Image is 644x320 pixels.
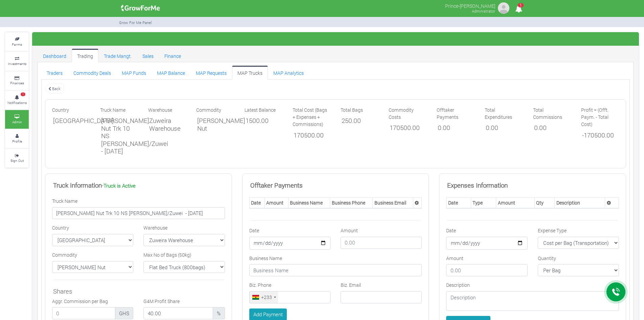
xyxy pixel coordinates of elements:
label: Warehouse [143,224,167,231]
span: GHS [115,307,134,319]
a: Trading [72,49,98,62]
h5: 0.00 [486,124,522,132]
label: Total Bags [341,106,363,113]
b: Truck Information [53,181,102,189]
label: Commodity [196,106,221,113]
a: 1 Notifications [5,91,29,109]
label: Business Name [249,255,282,262]
a: Farms [5,33,29,51]
h5: [PERSON_NAME] Nut Trk 10 NS [PERSON_NAME]/Zuwei - [DATE] [101,117,137,155]
a: Sign Out [5,149,29,168]
h5: 0.00 [534,124,570,132]
b: Truck is Active [103,182,136,189]
a: MAP Funds [116,66,152,79]
th: Business Phone [330,197,373,208]
div: +233 [261,294,272,301]
a: MAP Trucks [232,66,268,79]
a: Traders [41,66,68,79]
small: Investments [8,61,26,66]
label: Commodity Costs [389,106,427,121]
h5: 170500.00 [294,131,329,139]
h5: Zuweira Warehouse [149,117,185,132]
input: 0 [52,307,115,319]
label: Biz. Phone [249,281,271,289]
h5: 170500.00 [390,124,425,132]
a: Trade Mangt. [98,49,137,62]
a: Investments [5,52,29,70]
th: Qty [534,197,555,208]
small: Sign Out [10,158,24,163]
small: Farms [12,42,22,47]
h5: 1500.00 [246,117,281,125]
label: Total Expenditures [485,106,523,121]
div: Ghana (Gaana): +233 [250,292,278,303]
label: Biz. Email [341,281,361,289]
a: 1 [512,6,525,13]
th: Business Name [288,197,330,208]
h5: Shares [53,287,224,295]
span: 1 [21,92,25,97]
small: Administrator [472,8,495,14]
small: Profile [12,139,22,144]
th: Amount [264,197,288,208]
h5: - [53,182,224,189]
label: Commodity [52,251,77,258]
small: Notifications [7,100,27,105]
label: Total Cost (Bags + Expenses + Commissions) [293,106,330,128]
a: Admin [5,110,29,129]
label: Aggr. Commission per Bag [52,298,108,305]
a: Back [45,83,64,94]
label: Truck Name [100,106,125,113]
input: 0 [143,307,213,319]
small: Grow For Me Panel [119,20,152,25]
input: 0.00 [446,264,527,276]
a: Profile [5,129,29,148]
span: % [213,307,225,319]
h5: 250.00 [342,117,377,125]
h5: -170500.00 [582,131,618,139]
h5: [PERSON_NAME] Nut [197,117,233,132]
label: Description [446,281,470,289]
i: Notifications [512,1,525,17]
label: Date [446,227,456,234]
label: Truck Name [52,197,77,205]
a: Finance [159,49,186,62]
a: Finances [5,71,29,90]
span: 1 [518,3,524,7]
label: G4M Profit Share [143,298,180,305]
a: Commodity Deals [68,66,116,79]
label: Country [52,106,69,113]
th: Type [471,197,496,208]
th: Date [249,197,264,208]
label: Quantity [538,255,556,262]
input: 0.00 [341,237,422,249]
th: Business Email [373,197,413,208]
label: Profit = (Offt. Paym. - Total Cost) [581,106,619,128]
h5: 0.00 [438,124,474,132]
a: Dashboard [38,49,72,62]
p: Prince-[PERSON_NAME] [445,1,495,9]
label: Total Commissions [533,106,571,121]
label: Warehouse [148,106,172,113]
th: Description [555,197,605,208]
a: Sales [137,49,159,62]
label: Max No of Bags (50kg) [143,251,191,258]
th: Amount [496,197,534,208]
label: Offtaker Payments [437,106,475,121]
th: Date [446,197,471,208]
input: Business Name [249,264,422,276]
input: Date [446,237,527,250]
label: Amount [341,227,358,234]
img: growforme image [119,1,162,15]
a: MAP Requests [190,66,232,79]
input: Date [249,237,330,250]
input: Enter Truck Name [52,207,225,219]
label: Date [249,227,259,234]
small: Finances [10,81,24,85]
label: Expense Type [538,227,567,234]
label: Country [52,224,69,231]
img: growforme image [497,1,510,15]
label: Amount [446,255,463,262]
a: MAP Analytics [268,66,309,79]
h5: [GEOGRAPHIC_DATA] [53,117,89,125]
